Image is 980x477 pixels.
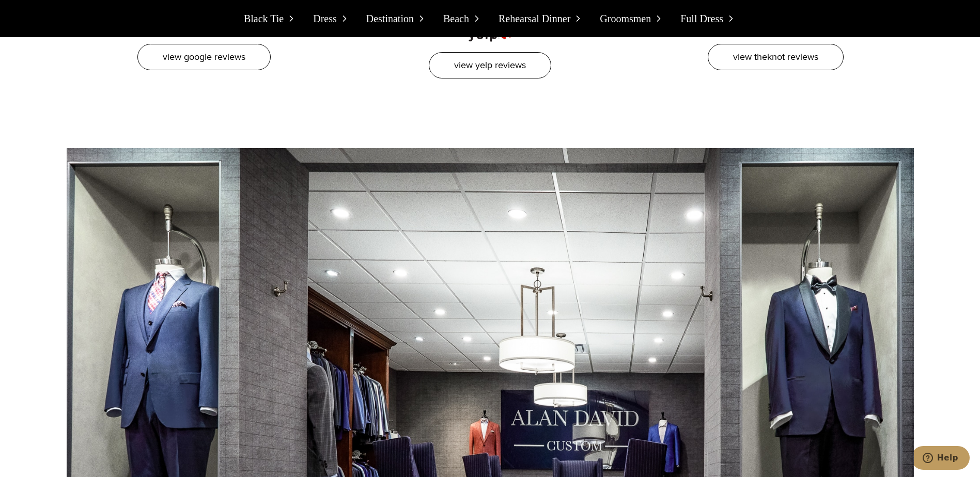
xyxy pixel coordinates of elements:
[137,44,271,70] a: View Google Reviews
[313,10,337,27] span: Dress
[499,10,570,27] span: Rehearsal Dinner
[680,10,723,27] span: Full Dress
[600,10,651,27] span: Groomsmen
[708,44,844,70] a: View TheKnot Reviews
[443,10,469,27] span: Beach
[244,10,284,27] span: Black Tie
[429,52,551,78] a: View Yelp Reviews
[366,10,414,27] span: Destination
[914,446,970,472] iframe: Opens a widget where you can chat to one of our agents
